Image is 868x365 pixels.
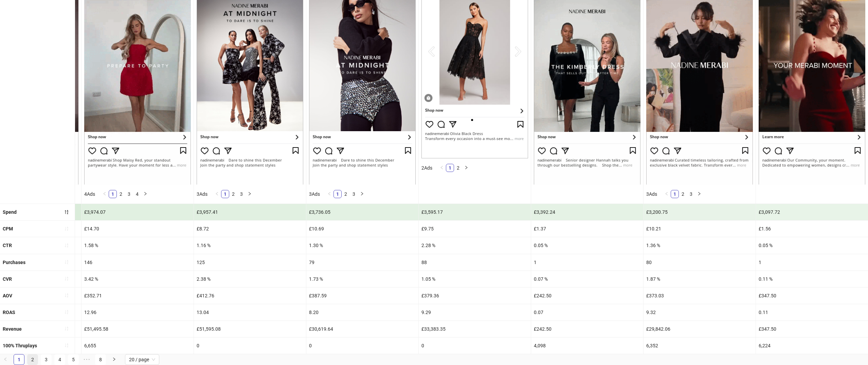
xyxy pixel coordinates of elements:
li: Next 5 Pages [82,354,92,365]
li: Next Page [109,354,120,365]
a: 1 [334,190,341,198]
div: 0.07 % [531,271,643,287]
div: £51,595.08 [194,321,306,337]
li: Next Page [358,190,366,198]
div: £1.56 [756,221,868,237]
a: 3 [350,190,358,198]
b: AOV [3,293,12,298]
div: 88 [419,254,531,271]
div: £347.50 [756,321,868,337]
span: 3 Ads [646,191,657,197]
div: £352.71 [82,288,194,304]
b: Purchases [3,260,25,265]
span: ••• [82,354,92,365]
div: £33,383.35 [419,321,531,337]
div: £347.50 [756,288,868,304]
li: 1 [446,164,454,172]
li: Next Page [695,190,703,198]
div: 1.87 % [644,271,756,287]
button: right [358,190,366,198]
a: 2 [454,164,462,172]
div: 1.73 % [306,271,418,287]
div: 6,224 [756,337,868,354]
div: £242.50 [531,321,643,337]
a: 4 [55,354,65,365]
span: sort-ascending [64,243,69,248]
span: sort-ascending [64,326,69,331]
li: 4 [133,190,141,198]
a: 8 [95,354,106,365]
button: right [246,190,254,198]
div: 146 [82,254,194,271]
li: 8 [95,354,106,365]
li: 2 [229,190,237,198]
li: 3 [41,354,52,365]
button: right [109,354,120,365]
span: 3 Ads [197,191,207,197]
a: 2 [679,190,687,198]
div: 0.05 % [531,237,643,254]
div: £373.03 [644,288,756,304]
div: 2.38 % [194,271,306,287]
li: 2 [454,164,462,172]
div: 1 [531,254,643,271]
span: right [697,192,701,196]
div: £242.50 [531,288,643,304]
div: 12.96 [82,304,194,320]
span: left [215,192,219,196]
div: £9.75 [419,221,531,237]
div: 0.11 % [756,271,868,287]
li: 5 [68,354,79,365]
span: left [327,192,331,196]
div: 3.42 % [82,271,194,287]
div: 9.32 [644,304,756,320]
span: sort-ascending [64,293,69,298]
button: left [438,164,446,172]
li: Previous Page [213,190,221,198]
li: 3 [237,190,246,198]
span: 3 Ads [309,191,320,197]
span: left [440,166,444,170]
div: 0 [306,337,418,354]
a: 3 [125,190,133,198]
div: 80 [644,254,756,271]
span: right [143,192,147,196]
li: 2 [342,190,350,198]
div: £3,097.72 [756,204,868,220]
div: 1.58 % [82,237,194,254]
div: £379.36 [419,288,531,304]
div: 0 [194,337,306,354]
b: ROAS [3,310,15,315]
span: right [464,166,468,170]
span: right [360,192,364,196]
button: left [663,190,671,198]
span: sort-ascending [64,310,69,314]
span: sort-ascending [64,226,69,231]
li: 1 [221,190,229,198]
li: Next Page [462,164,470,172]
a: 3 [687,190,695,198]
div: 0.11 [756,304,868,320]
div: £3,595.17 [419,204,531,220]
a: 1 [446,164,454,172]
b: 100% Thruplays [3,343,37,348]
div: 8.20 [306,304,418,320]
span: 20 / page [129,354,155,365]
span: right [248,192,252,196]
a: 1 [671,190,679,198]
li: 3 [125,190,133,198]
button: right [695,190,703,198]
div: 1.05 % [419,271,531,287]
button: left [213,190,221,198]
div: 125 [194,254,306,271]
div: 6,655 [82,337,194,354]
div: £8.72 [194,221,306,237]
li: 2 [27,354,38,365]
div: Page Size [125,354,159,365]
b: CVR [3,276,12,282]
b: Revenue [3,326,22,332]
span: left [665,192,669,196]
li: 1 [333,190,342,198]
div: £51,495.58 [82,321,194,337]
li: 1 [671,190,679,198]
